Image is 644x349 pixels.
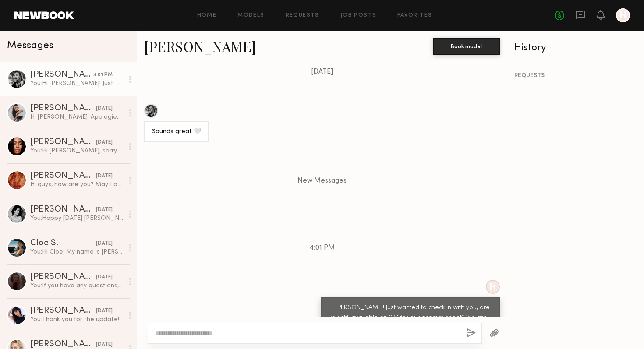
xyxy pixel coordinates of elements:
[30,113,124,121] div: Hi [PERSON_NAME]! Apologies I was away from this app for a few months, if happy toto work with yo...
[144,37,256,56] a: [PERSON_NAME]
[514,43,637,53] div: History
[309,244,335,252] span: 4:01 PM
[30,180,124,189] div: Hi guys, how are you? May I ask you to reschedule our meeting for another day? I have a fiver fro...
[286,13,319,18] a: Requests
[311,68,333,76] span: [DATE]
[96,341,113,349] div: [DATE]
[329,303,492,333] div: Hi [PERSON_NAME]! Just wanted to check in with you, are you still available on 11/7 for our ecomm...
[616,8,630,22] a: H
[30,71,93,79] div: [PERSON_NAME]
[30,104,96,113] div: [PERSON_NAME]
[30,172,96,180] div: [PERSON_NAME]
[30,205,96,214] div: [PERSON_NAME]
[96,307,113,315] div: [DATE]
[433,38,500,55] button: Book model
[96,206,113,214] div: [DATE]
[197,13,217,18] a: Home
[237,13,264,18] a: Models
[96,138,113,147] div: [DATE]
[30,248,124,256] div: You: Hi Cloe, My name is [PERSON_NAME] and I’m developing a women’s premium jeans brand. Our comp...
[96,273,113,282] div: [DATE]
[433,42,500,49] a: Book model
[514,73,637,79] div: REQUESTS
[30,214,124,222] div: You: Happy [DATE] [PERSON_NAME]! If you'll have time for the casting on 8/24 or 8/26, please let ...
[7,41,53,51] span: Messages
[30,138,96,147] div: [PERSON_NAME]
[397,13,432,18] a: Favorites
[297,177,347,185] span: New Messages
[30,340,96,349] div: [PERSON_NAME]
[30,79,124,88] div: You: Hi [PERSON_NAME]! Just wanted to check in with you, are you still available on 11/7 for our ...
[30,315,124,324] div: You: Thank you for the update! We are available at 1-2pm [DATE]. Will it work for you?
[96,172,113,180] div: [DATE]
[30,239,96,248] div: Cloe S.
[96,240,113,248] div: [DATE]
[152,127,201,137] div: Sounds great 🤍
[30,307,96,315] div: [PERSON_NAME]
[96,105,113,113] div: [DATE]
[340,13,377,18] a: Job Posts
[30,147,124,155] div: You: Hi [PERSON_NAME], sorry for the late response. we wanted to have a fitting session during th...
[93,71,113,79] div: 4:01 PM
[30,282,124,290] div: You: If you have any questions, please let me know. See you [DATE]!
[30,273,96,282] div: [PERSON_NAME]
